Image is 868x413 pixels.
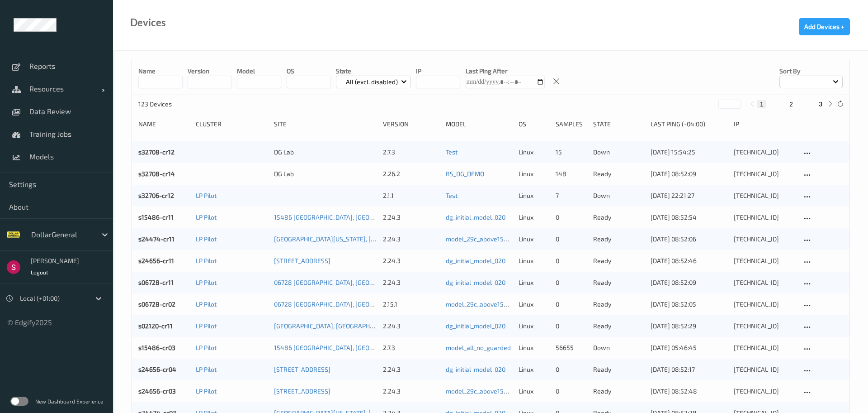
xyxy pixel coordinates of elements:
[519,169,549,178] p: linux
[446,148,458,156] a: Test
[274,235,428,243] a: [GEOGRAPHIC_DATA][US_STATE], [GEOGRAPHIC_DATA]
[556,387,586,396] div: 0
[383,278,439,287] div: 2.24.3
[651,300,727,309] div: [DATE] 08:52:05
[383,148,439,157] div: 2.7.3
[274,365,330,373] a: [STREET_ADDRESS]
[734,322,795,331] div: [TECHNICAL_ID]
[556,256,586,265] div: 0
[138,148,175,156] a: s32708-cr12
[196,344,217,351] a: LP Pilot
[519,148,549,157] p: linux
[138,235,175,243] a: s24474-cr11
[593,256,644,265] p: ready
[446,365,505,373] a: dg_initial_model_020
[138,100,206,109] p: 123 Devices
[593,191,644,200] p: down
[383,343,439,352] div: 2.7.3
[188,67,232,76] p: version
[196,279,217,286] a: LP Pilot
[519,213,549,222] p: linux
[651,148,727,157] div: [DATE] 15:54:25
[446,344,511,351] a: model_all_no_guarded
[138,67,183,76] p: Name
[651,387,727,396] div: [DATE] 08:52:48
[343,77,401,86] p: All (excl. disabled)
[446,235,544,243] a: model_29c_above150_same_other
[519,191,549,200] p: linux
[593,120,644,129] div: State
[734,300,795,309] div: [TECHNICAL_ID]
[556,300,586,309] div: 0
[593,148,644,157] p: down
[196,213,217,221] a: LP Pilot
[734,256,795,265] div: [TECHNICAL_ID]
[416,67,460,76] p: IP
[593,365,644,374] p: ready
[651,343,727,352] div: [DATE] 05:46:45
[446,213,505,221] a: dg_initial_model_020
[196,365,217,373] a: LP Pilot
[593,169,644,178] p: ready
[734,343,795,352] div: [TECHNICAL_ID]
[593,213,644,222] p: ready
[274,257,330,264] a: [STREET_ADDRESS]
[556,278,586,287] div: 0
[651,322,727,331] div: [DATE] 08:52:29
[138,170,175,178] a: s32708-cr14
[274,169,377,178] div: DG Lab
[556,120,586,129] div: Samples
[274,279,415,286] a: 06728 [GEOGRAPHIC_DATA], [GEOGRAPHIC_DATA]
[556,213,586,222] div: 0
[556,365,586,374] div: 0
[734,120,795,129] div: ip
[651,278,727,287] div: [DATE] 08:52:09
[138,387,176,395] a: s24656-cr03
[274,148,377,157] div: DG Lab
[757,100,766,108] button: 1
[138,300,175,308] a: s06728-cr02
[519,235,549,244] p: linux
[651,235,727,244] div: [DATE] 08:52:06
[556,322,586,331] div: 0
[816,100,825,108] button: 3
[138,120,189,129] div: Name
[196,257,217,264] a: LP Pilot
[446,279,505,286] a: dg_initial_model_020
[734,365,795,374] div: [TECHNICAL_ID]
[651,213,727,222] div: [DATE] 08:52:54
[336,67,411,76] p: State
[237,67,281,76] p: model
[130,18,166,27] div: Devices
[556,235,586,244] div: 0
[519,387,549,396] p: linux
[446,257,505,264] a: dg_initial_model_020
[138,365,176,373] a: s24656-cr04
[138,257,174,264] a: s24656-cr11
[446,192,458,199] a: Test
[287,67,331,76] p: OS
[466,67,545,76] p: Last Ping After
[138,279,174,286] a: s06728-cr11
[799,18,850,35] button: Add Devices +
[734,387,795,396] div: [TECHNICAL_ID]
[138,192,174,199] a: s32706-cr12
[274,213,415,221] a: 15486 [GEOGRAPHIC_DATA], [GEOGRAPHIC_DATA]
[138,344,175,351] a: s15486-cr03
[519,278,549,287] p: linux
[779,67,843,76] p: Sort by
[383,300,439,309] div: 2.15.1
[446,170,484,178] a: BS_DG_DEMO
[556,148,586,157] div: 15
[274,300,415,308] a: 06728 [GEOGRAPHIC_DATA], [GEOGRAPHIC_DATA]
[274,120,377,129] div: Site
[556,343,586,352] div: 56655
[519,256,549,265] p: linux
[651,120,727,129] div: Last Ping (-04:00)
[556,169,586,178] div: 148
[519,322,549,331] p: linux
[383,213,439,222] div: 2.24.3
[519,343,549,352] p: linux
[383,256,439,265] div: 2.24.3
[734,235,795,244] div: [TECHNICAL_ID]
